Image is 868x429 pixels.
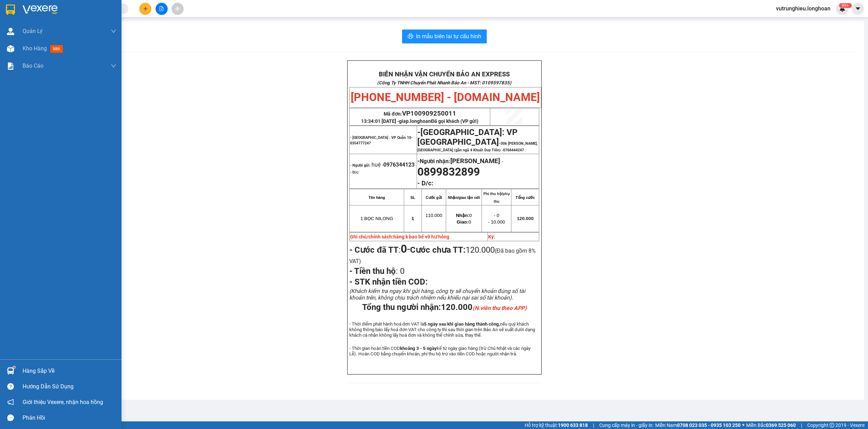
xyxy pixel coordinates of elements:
[350,170,359,175] strong: - D/c:
[349,266,396,276] strong: - Tiền thu hộ
[677,422,741,428] strong: 0708 023 035 - 0935 103 250
[398,266,404,276] span: 0
[7,383,14,390] span: question-circle
[855,6,861,12] span: caret-down
[593,421,594,429] span: |
[746,421,796,429] span: Miền Bắc
[420,158,500,165] span: Người nhận:
[399,118,478,124] span: giap.longhoan
[655,421,741,429] span: Miền Nam
[417,157,500,165] strong: -
[742,424,744,427] span: ⚪️
[350,234,449,239] strong: Ghi chú/chính sách:
[156,3,168,15] button: file-add
[525,421,588,429] span: Hỗ trợ kỹ thuật:
[143,6,148,11] span: plus
[488,234,495,239] strong: Ký:
[456,213,472,218] span: 0
[7,414,14,421] span: message
[349,288,525,301] span: (Khách kiểm tra ngay khi gửi hàng, công ty sẽ chuyển khoản đúng số tài khoản trên, không chịu trá...
[402,30,487,43] button: printerIn mẫu biên lai tự cấu hình
[852,3,864,15] button: caret-down
[517,216,534,221] span: 120.000
[349,346,531,356] span: - Thời gian hoàn tiền COD kể từ ngày giao hàng (trừ Chủ Nhật và các ngày Lễ). Hoàn COD bằng chuyể...
[402,110,456,117] span: VP100909250011
[175,6,180,11] span: aim
[456,213,469,218] strong: Nhận:
[457,219,471,225] span: 0
[7,62,14,70] img: solution-icon
[139,3,151,15] button: plus
[159,6,164,11] span: file-add
[372,161,415,168] span: huệ -
[426,195,442,200] strong: Cước gửi
[7,399,14,405] span: notification
[558,422,588,428] strong: 1900 633 818
[23,381,116,392] div: Hướng dẫn sử dụng
[349,266,404,276] span: :
[350,163,370,168] strong: - Người gửi:
[172,3,184,15] button: aim
[410,245,466,255] strong: Cước chưa TT:
[111,63,116,69] span: down
[441,302,527,312] span: 120.000
[450,157,500,165] span: [PERSON_NAME]
[13,366,15,368] sup: 1
[448,195,480,200] strong: Nhận/giao tận nơi
[424,321,500,327] strong: 5 ngày sau khi giao hàng thành công,
[349,321,535,338] span: - Thời điểm phát hành hoá đơn VAT là nếu quý khách không thông báo lấy hoá đơn VAT cho công ty th...
[349,245,399,255] strong: - Cước đã TT
[417,127,517,147] span: [GEOGRAPHIC_DATA]: VP [GEOGRAPHIC_DATA]
[7,28,14,35] img: warehouse-icon
[839,3,852,8] sup: 367
[23,398,103,406] span: Giới thiệu Vexere, nhận hoa hồng
[417,165,480,178] span: 0899832899
[766,422,796,428] strong: 0369 525 060
[377,80,511,85] strong: (Công Ty TNHH Chuyển Phát Nhanh Bảo An - MST: 0109597835)
[368,195,385,200] strong: Tên hàng
[500,158,503,165] span: -
[416,32,481,41] span: In mẫu biên lai tự cấu hình
[417,127,420,137] span: -
[839,6,845,12] img: icon-new-feature
[488,219,505,225] span: - 10.000
[411,216,414,221] span: 1
[360,216,393,221] span: 1 BỌC NILONG
[393,234,449,239] span: hàng k bao bể vỡ hư hỏng
[361,118,478,124] span: 13:34:01 [DATE] -
[770,4,836,13] span: vutrunghieu.longhoan
[7,367,14,375] img: warehouse-icon
[379,70,510,78] strong: BIÊN NHẬN VẬN CHUYỂN BẢO AN EXPRESS
[483,192,510,203] strong: Phí thu hộ/phụ thu
[801,421,802,429] span: |
[7,45,14,52] img: warehouse-icon
[351,91,540,104] span: [PHONE_NUMBER] - [DOMAIN_NAME]
[400,346,437,351] strong: khoảng 3 - 5 ngày
[23,413,116,423] div: Phản hồi
[425,213,442,218] span: 110.000
[23,366,116,376] div: Hàng sắp về
[829,423,834,428] span: copyright
[350,141,371,145] span: 0354777247
[383,161,415,168] span: 0976344123
[457,219,468,225] strong: Giao:
[408,33,413,40] span: printer
[599,421,653,429] span: Cung cấp máy in - giấy in:
[23,27,43,35] span: Quản Lý
[6,5,15,15] img: logo-vxr
[431,118,478,124] span: Đã gọi khách (VP gửi)
[350,135,412,145] span: - [GEOGRAPHIC_DATA] : VP Quận 10-
[349,247,535,264] span: (Đã bao gồm 8% VAT)
[516,195,535,200] strong: Tổng cước
[417,131,538,152] span: -
[349,277,428,287] span: - STK nhận tiền COD:
[349,245,410,255] span: :
[473,305,527,311] em: (N.viên thu theo APP)
[23,61,43,70] span: Báo cáo
[417,179,433,187] strong: - D/c:
[111,28,116,34] span: down
[401,242,410,255] span: -
[362,302,527,312] span: Tổng thu người nhận:
[401,242,407,255] strong: 0
[50,45,63,53] span: mới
